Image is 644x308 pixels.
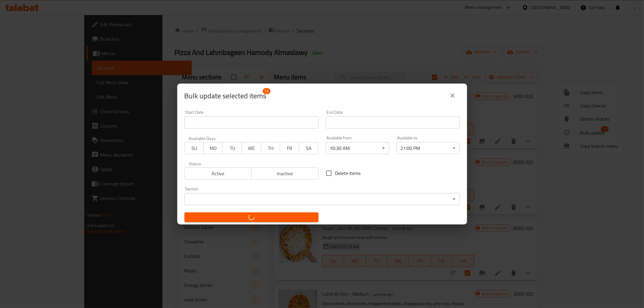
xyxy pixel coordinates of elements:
button: SU [184,142,204,154]
span: Delete items [335,170,361,177]
div: ​ [184,193,460,205]
div: 21:00 PM [396,142,460,154]
span: Selected items count [184,91,267,101]
button: Active [184,167,252,179]
span: Active [187,169,249,178]
span: TH [264,144,278,153]
button: FR [280,142,299,154]
button: TU [223,142,242,154]
div: 10:30 AM [326,142,389,154]
span: MO [206,144,220,153]
button: SA [299,142,318,154]
span: 13 [263,88,271,94]
button: WE [242,142,261,154]
span: Inactive [254,169,316,178]
button: Inactive [251,167,319,179]
span: FR [283,144,297,153]
span: TU [225,144,239,153]
button: TH [261,142,280,154]
span: SU [187,144,201,153]
button: MO [203,142,223,154]
span: WE [244,144,258,153]
button: close [445,88,460,103]
span: SA [302,144,316,153]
